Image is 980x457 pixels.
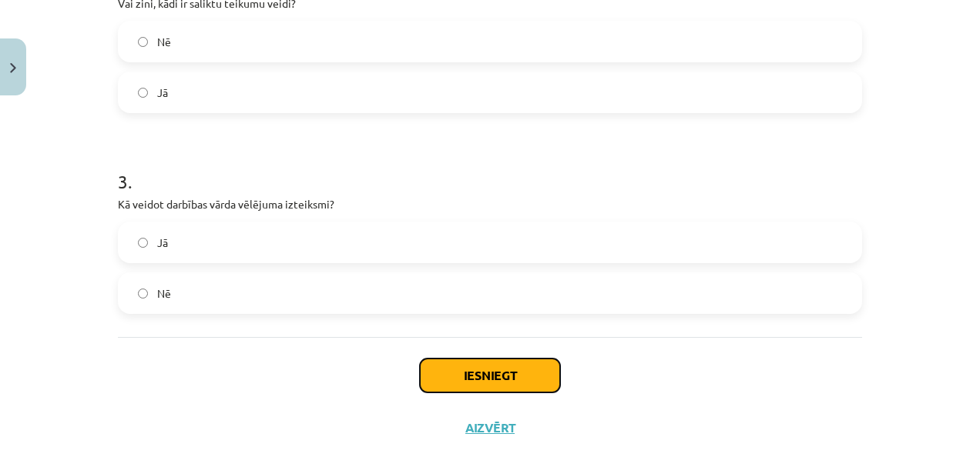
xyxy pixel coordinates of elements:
[157,34,171,50] span: Nē
[157,235,168,251] span: Jā
[10,63,16,73] img: icon-close-lesson-0947bae3869378f0d4975bcd49f059093ad1ed9edebbc8119c70593378902aed.svg
[157,285,171,302] span: Nē
[138,37,148,47] input: Nē
[138,238,148,248] input: Jā
[461,420,519,435] button: Aizvērt
[138,88,148,98] input: Jā
[420,359,560,392] button: Iesniegt
[138,289,148,299] input: Nē
[118,196,862,212] p: Kā veidot darbības vārda vēlējuma izteiksmi?
[118,144,862,192] h1: 3 .
[157,85,168,101] span: Jā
